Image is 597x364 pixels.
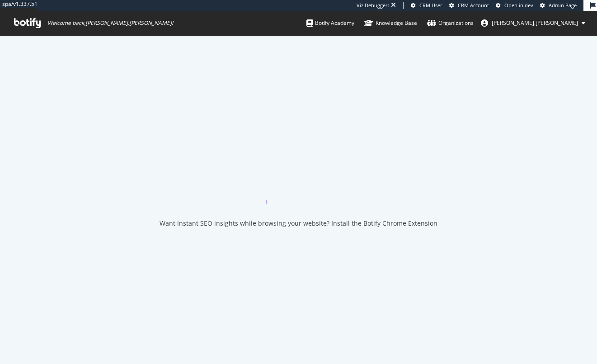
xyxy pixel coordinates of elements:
a: Botify Academy [306,11,354,35]
a: Admin Page [540,2,577,9]
a: CRM Account [449,2,489,9]
span: Welcome back, [PERSON_NAME].[PERSON_NAME] ! [47,19,173,27]
a: Open in dev [496,2,533,9]
div: Knowledge Base [364,19,417,28]
div: Botify Academy [306,19,354,28]
div: Want instant SEO insights while browsing your website? Install the Botify Chrome Extension [160,219,437,228]
div: Viz Debugger: [357,2,389,9]
span: Admin Page [549,2,577,9]
span: CRM Account [458,2,489,9]
a: Knowledge Base [364,11,417,35]
span: Open in dev [504,2,533,9]
div: Organizations [427,19,474,28]
button: [PERSON_NAME].[PERSON_NAME] [474,16,592,30]
a: CRM User [411,2,442,9]
a: Organizations [427,11,474,35]
span: CRM User [419,2,442,9]
span: jeffrey.louella [492,19,578,27]
div: animation [266,172,331,204]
